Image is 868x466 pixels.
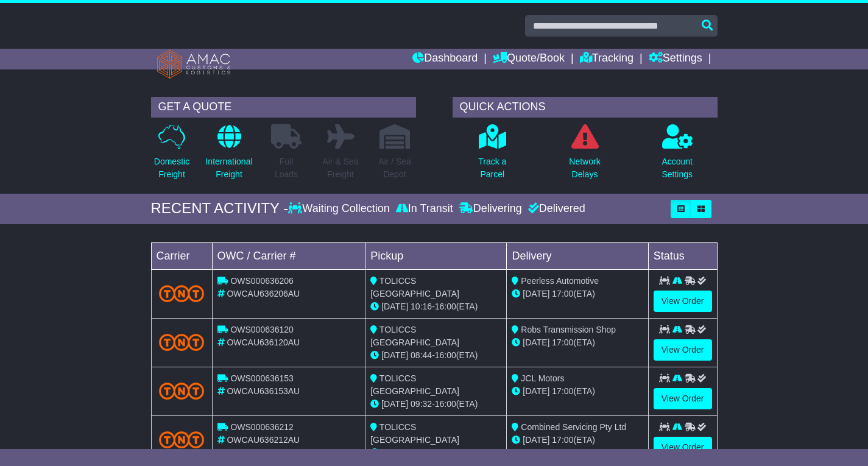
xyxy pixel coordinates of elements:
[512,434,643,447] div: (ETA)
[370,349,501,362] div: - (ETA)
[493,49,565,69] a: Quote/Book
[381,302,408,311] span: [DATE]
[552,386,573,396] span: 17:00
[370,276,459,298] span: TOLICCS [GEOGRAPHIC_DATA]
[151,97,416,118] div: GET A QUOTE
[552,337,573,347] span: 17:00
[230,325,294,334] span: OWS000636120
[654,339,712,361] a: View Order
[227,289,300,298] span: OWCAU636206AU
[456,202,525,216] div: Delivering
[370,300,501,313] div: - (ETA)
[523,337,549,347] span: [DATE]
[525,202,585,216] div: Delivered
[435,302,456,311] span: 16:00
[411,399,432,409] span: 09:32
[159,285,205,302] img: TNT_Domestic.png
[227,337,300,347] span: OWCAU636120AU
[661,124,693,188] a: AccountSettings
[393,202,456,216] div: In Transit
[370,422,459,445] span: TOLICCS [GEOGRAPHIC_DATA]
[435,350,456,360] span: 16:00
[521,276,599,286] span: Peerless Automotive
[205,155,252,181] p: International Freight
[411,302,432,311] span: 10:16
[370,447,501,459] div: - (ETA)
[569,155,600,181] p: Network Delays
[507,242,648,269] td: Delivery
[271,155,302,181] p: Full Loads
[159,431,205,448] img: TNT_Domestic.png
[288,202,392,216] div: Waiting Collection
[370,325,459,347] span: TOLICCS [GEOGRAPHIC_DATA]
[649,49,702,69] a: Settings
[568,124,601,188] a: NetworkDelays
[230,276,294,286] span: OWS000636206
[478,155,506,181] p: Track a Parcel
[580,49,633,69] a: Tracking
[435,448,456,457] span: 16:00
[365,242,507,269] td: Pickup
[151,242,212,269] td: Carrier
[521,325,616,334] span: Robs Transmission Shop
[512,336,643,349] div: (ETA)
[381,399,408,409] span: [DATE]
[411,350,432,360] span: 08:44
[154,155,189,181] p: Domestic Freight
[512,385,643,398] div: (ETA)
[212,242,365,269] td: OWC / Carrier #
[412,49,478,69] a: Dashboard
[151,200,289,217] div: RECENT ACTIVITY -
[370,398,501,411] div: - (ETA)
[205,124,253,188] a: InternationalFreight
[523,386,549,396] span: [DATE]
[521,422,626,432] span: Combined Servicing Pty Ltd
[230,422,294,432] span: OWS000636212
[521,373,564,383] span: JCL Motors
[552,289,573,298] span: 17:00
[512,288,643,300] div: (ETA)
[159,334,205,350] img: TNT_Domestic.png
[654,437,712,458] a: View Order
[411,448,432,457] span: 10:22
[153,124,190,188] a: DomesticFreight
[523,435,549,445] span: [DATE]
[662,155,693,181] p: Account Settings
[453,97,718,118] div: QUICK ACTIONS
[227,435,300,445] span: OWCAU636212AU
[378,155,411,181] p: Air / Sea Depot
[227,386,300,396] span: OWCAU636153AU
[322,155,358,181] p: Air & Sea Freight
[648,242,717,269] td: Status
[552,435,573,445] span: 17:00
[523,289,549,298] span: [DATE]
[381,448,408,457] span: [DATE]
[381,350,408,360] span: [DATE]
[230,373,294,383] span: OWS000636153
[370,373,459,396] span: TOLICCS [GEOGRAPHIC_DATA]
[654,388,712,409] a: View Order
[654,291,712,312] a: View Order
[435,399,456,409] span: 16:00
[159,383,205,399] img: TNT_Domestic.png
[478,124,507,188] a: Track aParcel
